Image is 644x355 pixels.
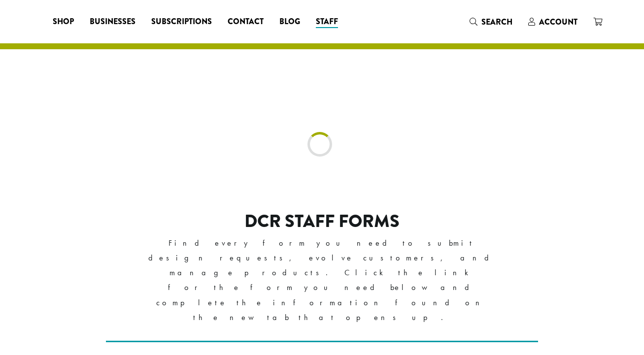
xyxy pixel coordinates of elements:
[82,14,143,30] a: Businesses
[271,14,308,30] a: Blog
[228,16,264,28] span: Contact
[45,14,82,30] a: Shop
[151,16,212,28] span: Subscriptions
[279,16,300,28] span: Blog
[520,14,585,30] a: Account
[481,16,512,28] span: Search
[539,16,577,28] span: Account
[308,14,346,30] a: Staff
[316,16,338,28] span: Staff
[143,14,220,30] a: Subscriptions
[462,14,520,30] a: Search
[53,16,74,28] span: Shop
[220,14,271,30] a: Contact
[148,236,496,324] p: Find every form you need to submit design requests, evolve customers, and manage products. Click ...
[90,16,136,28] span: Businesses
[148,211,496,232] h2: DCR Staff Forms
